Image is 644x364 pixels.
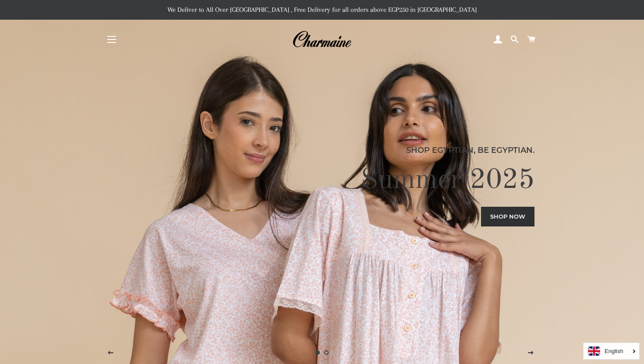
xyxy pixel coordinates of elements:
[520,342,542,364] button: Next slide
[322,348,331,357] a: Load slide 2
[313,348,322,357] a: Slide 1, current
[605,348,623,354] i: English
[481,207,534,226] a: Shop now
[110,163,535,198] h2: Summer 2025
[110,144,535,156] p: Shop Egyptian, Be Egyptian.
[292,30,351,49] img: Charmaine Egypt
[100,342,122,364] button: Previous slide
[588,346,635,356] a: English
